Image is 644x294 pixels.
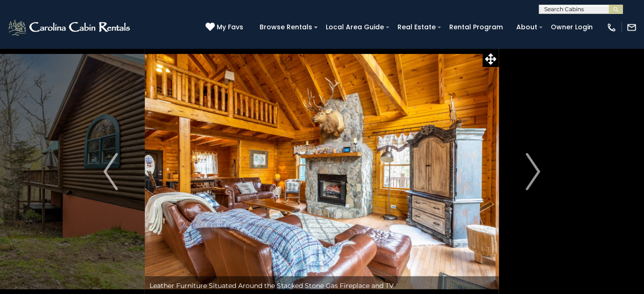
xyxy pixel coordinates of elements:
a: Real Estate [393,20,440,34]
img: arrow [526,153,540,190]
img: White-1-2.png [7,18,133,37]
a: Browse Rentals [255,20,317,34]
a: Rental Program [445,20,507,34]
a: Local Area Guide [321,20,389,34]
span: My Favs [217,22,243,32]
img: phone-regular-white.png [607,22,617,33]
a: Owner Login [546,20,597,34]
a: About [512,20,542,34]
img: mail-regular-white.png [627,22,637,33]
a: My Favs [206,22,246,33]
img: arrow [103,153,117,190]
